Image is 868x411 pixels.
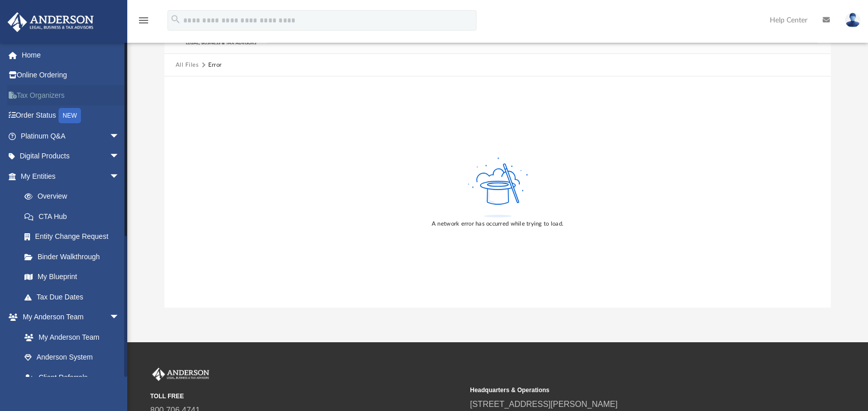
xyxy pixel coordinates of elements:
img: User Pic [845,13,860,28]
a: [STREET_ADDRESS][PERSON_NAME] [470,400,618,408]
div: A network error has occurred while trying to load. [432,220,564,229]
a: menu [137,19,150,26]
small: TOLL FREE [150,392,463,401]
a: CTA Hub [14,206,135,227]
a: Platinum Q&Aarrow_drop_down [7,126,135,146]
a: My Anderson Team [14,327,125,347]
a: Binder Walkthrough [14,246,135,267]
div: NEW [59,108,81,123]
a: Anderson System [14,347,130,368]
img: Anderson Advisors Platinum Portal [150,368,211,381]
a: Online Ordering [7,65,135,86]
a: Tax Due Dates [14,287,135,307]
a: Entity Change Request [14,227,135,247]
a: Digital Productsarrow_drop_down [7,146,135,167]
span: arrow_drop_down [109,307,130,328]
a: Tax Organizers [7,85,135,105]
img: Anderson Advisors Platinum Portal [5,12,97,32]
span: arrow_drop_down [109,126,130,147]
i: menu [137,14,150,26]
a: Client Referrals [14,367,130,388]
span: arrow_drop_down [109,166,130,187]
a: Order StatusNEW [7,105,135,126]
a: Home [7,45,135,65]
i: search [170,14,181,25]
a: Overview [14,186,135,207]
a: My Entitiesarrow_drop_down [7,166,135,186]
a: My Blueprint [14,267,130,287]
span: arrow_drop_down [109,146,130,167]
small: Headquarters & Operations [470,386,782,395]
a: My Anderson Teamarrow_drop_down [7,307,130,327]
button: All Files [176,61,199,70]
div: Error [208,61,221,70]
